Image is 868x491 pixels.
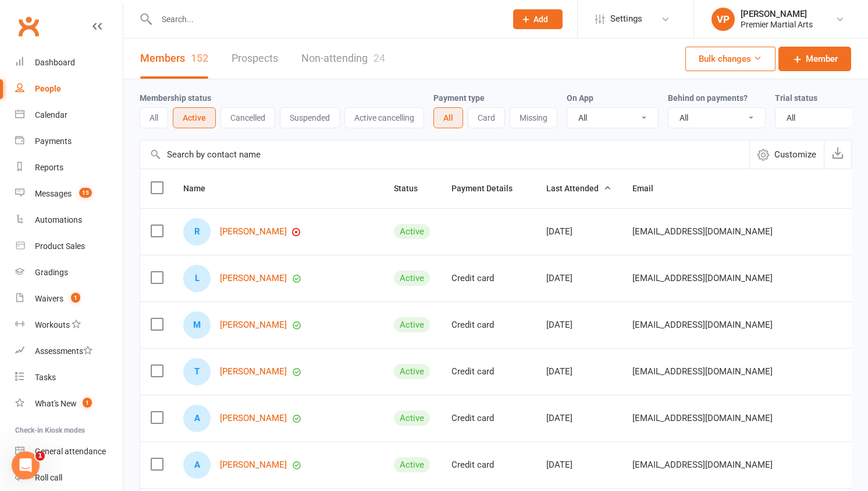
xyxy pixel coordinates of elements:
a: [PERSON_NAME] [220,227,287,237]
a: Gradings [15,259,123,286]
label: On App [567,93,593,103]
button: Name [183,181,218,195]
div: Gradings [35,268,68,277]
button: Card [468,107,505,128]
div: Twisha [183,358,211,385]
input: Search by contact name [140,141,749,169]
a: [PERSON_NAME] [220,460,287,470]
div: Automations [35,215,82,225]
span: Last Attended [546,184,611,193]
div: Credit card [451,320,525,330]
a: What's New1 [15,391,123,417]
div: Credit card [451,460,525,470]
div: Workouts [35,320,70,329]
div: Luciana [183,265,211,292]
div: Active [394,457,430,472]
div: [DATE] [546,320,611,330]
button: Add [513,9,563,29]
button: Customize [749,141,824,169]
div: [DATE] [546,227,611,237]
label: Behind on payments? [668,93,748,103]
button: Active [173,107,216,128]
span: [EMAIL_ADDRESS][DOMAIN_NAME] [632,407,773,429]
a: Waivers 1 [15,286,123,312]
span: 1 [35,451,45,461]
button: Cancelled [220,107,275,128]
a: Prospects [232,38,278,79]
div: Anushka [183,451,211,479]
a: People [15,76,123,102]
a: [PERSON_NAME] [220,367,287,377]
a: [PERSON_NAME] [220,273,287,283]
iframe: Intercom live chat [12,451,40,479]
div: Credit card [451,273,525,283]
a: Dashboard [15,50,123,76]
span: [EMAIL_ADDRESS][DOMAIN_NAME] [632,454,773,476]
div: Dashboard [35,58,75,67]
a: [PERSON_NAME] [220,320,287,330]
div: What's New [35,399,77,408]
a: Roll call [15,465,123,491]
div: Active [394,317,430,332]
a: Payments [15,128,123,155]
label: Payment type [433,93,485,103]
span: [EMAIL_ADDRESS][DOMAIN_NAME] [632,314,773,336]
button: Status [394,181,431,195]
div: 24 [373,52,385,64]
a: Product Sales [15,233,123,259]
label: Trial status [775,93,817,103]
span: Email [632,184,666,193]
span: [EMAIL_ADDRESS][DOMAIN_NAME] [632,267,773,289]
span: Name [183,184,218,193]
div: People [35,84,61,93]
div: Ryan [183,218,211,246]
a: Automations [15,207,123,233]
div: Calendar [35,110,67,120]
div: Reports [35,163,63,172]
div: Active [394,364,430,379]
a: Messages 15 [15,181,123,207]
button: Missing [510,107,557,128]
div: Payments [35,136,72,146]
div: [DATE] [546,413,611,423]
a: [PERSON_NAME] [220,413,287,423]
div: Messages [35,189,72,198]
button: All [433,107,463,128]
div: Assessments [35,346,93,356]
div: Credit card [451,413,525,423]
div: Avin [183,405,211,432]
span: 1 [71,293,80,303]
a: Workouts [15,312,123,338]
div: Milelli [183,311,211,339]
span: Add [533,15,548,24]
div: 152 [191,52,208,64]
a: General attendance kiosk mode [15,439,123,465]
span: 15 [79,188,92,198]
span: 1 [83,398,92,408]
a: Clubworx [14,12,43,41]
span: Settings [610,6,642,32]
a: Members152 [140,38,208,79]
span: Status [394,184,431,193]
button: Suspended [280,107,340,128]
div: Premier Martial Arts [741,19,813,30]
button: Bulk changes [685,47,775,71]
div: Roll call [35,473,62,482]
a: Assessments [15,338,123,364]
div: [DATE] [546,367,611,377]
div: Waivers [35,294,63,303]
button: Last Attended [546,181,611,195]
div: General attendance [35,447,106,456]
button: Payment Details [451,181,525,195]
div: Tasks [35,373,56,382]
div: Product Sales [35,241,85,251]
button: Active cancelling [344,107,424,128]
a: Tasks [15,364,123,391]
div: [DATE] [546,273,611,283]
span: Customize [774,148,816,162]
label: Membership status [140,93,211,103]
div: [DATE] [546,460,611,470]
a: Non-attending24 [301,38,385,79]
span: Member [806,52,838,66]
button: All [140,107,168,128]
